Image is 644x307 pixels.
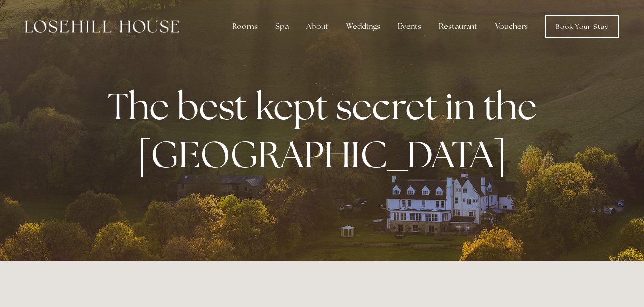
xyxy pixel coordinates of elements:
[224,17,265,36] div: Rooms
[25,20,179,33] img: Losehill House
[545,15,619,38] a: Book Your Stay
[267,17,296,36] div: Spa
[431,17,485,36] div: Restaurant
[298,17,336,36] div: About
[390,17,429,36] div: Events
[108,82,545,178] strong: The best kept secret in the [GEOGRAPHIC_DATA]
[487,17,536,36] a: Vouchers
[338,17,388,36] div: Weddings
